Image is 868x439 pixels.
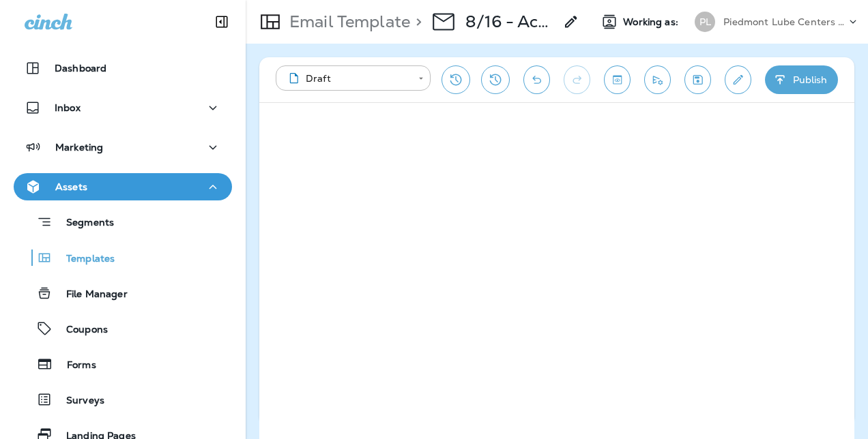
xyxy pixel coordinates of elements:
[695,12,715,32] div: PL
[53,217,114,230] p: Segments
[53,395,104,408] p: Surveys
[14,55,232,82] button: Dashboard
[14,279,232,307] button: File Manager
[465,12,555,32] p: 8/16 - Acworth EM1
[14,207,232,237] button: Segments
[55,63,106,74] p: Dashboard
[684,65,711,94] button: Save
[765,65,838,94] button: Publish
[442,65,470,94] button: Restore from previous version
[203,8,241,35] button: Collapse Sidebar
[410,12,422,32] p: >
[14,134,232,161] button: Marketing
[644,65,671,94] button: Send test email
[55,142,103,153] p: Marketing
[53,253,115,266] p: Templates
[523,65,550,94] button: Undo
[623,16,681,28] span: Working as:
[55,181,87,192] p: Assets
[14,173,232,200] button: Assets
[284,12,410,32] p: Email Template
[14,243,232,272] button: Templates
[53,324,108,337] p: Coupons
[55,102,81,113] p: Inbox
[481,65,510,94] button: View Changelog
[725,65,751,94] button: Edit details
[14,314,232,343] button: Coupons
[14,385,232,414] button: Surveys
[285,72,409,85] div: Draft
[53,359,96,372] p: Forms
[14,350,232,378] button: Forms
[14,94,232,121] button: Inbox
[723,16,846,27] p: Piedmont Lube Centers LLC
[604,65,631,94] button: Toggle preview
[53,288,128,301] p: File Manager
